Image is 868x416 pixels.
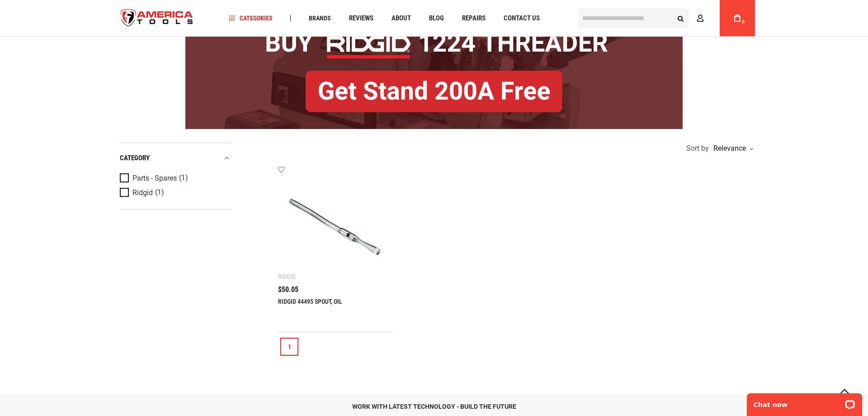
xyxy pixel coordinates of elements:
img: RIDGID 44495 SPOUT, OIL [287,175,383,271]
span: Repairs [462,15,486,22]
a: store logo [113,1,201,35]
span: Ridgid [132,189,153,197]
a: Parts - Spares (1) [120,173,228,183]
span: Categories [229,15,273,21]
span: Blog [429,15,444,22]
img: BOGO: Buy RIDGID® 1224 Threader, Get Stand 200A Free! [185,9,683,129]
span: 0 [742,19,745,24]
a: Contact Us [500,12,544,24]
span: $50.05 [278,286,298,293]
span: Reviews [349,15,373,22]
iframe: LiveChat chat widget [741,387,868,416]
a: Brands [305,12,335,24]
div: Product Filters [120,143,231,210]
a: Categories [225,12,277,24]
div: Ridgid [278,273,296,280]
span: (1) [155,189,164,196]
span: Brands [309,15,331,21]
img: America Tools [113,1,201,35]
span: Parts - Spares [132,174,177,182]
span: Contact Us [504,15,540,22]
a: Ridgid (1) [120,188,228,198]
span: Sort by [686,145,709,152]
button: Search [672,10,689,27]
span: About [392,15,411,22]
a: About [387,12,415,24]
a: 1 [280,338,298,356]
a: Blog [425,12,448,24]
span: (1) [179,174,188,182]
a: RIDGID 44495 SPOUT, OIL [278,298,342,305]
div: category [120,152,231,164]
a: Repairs [458,12,490,24]
div: Relevance [711,145,753,152]
a: Reviews [345,12,377,24]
